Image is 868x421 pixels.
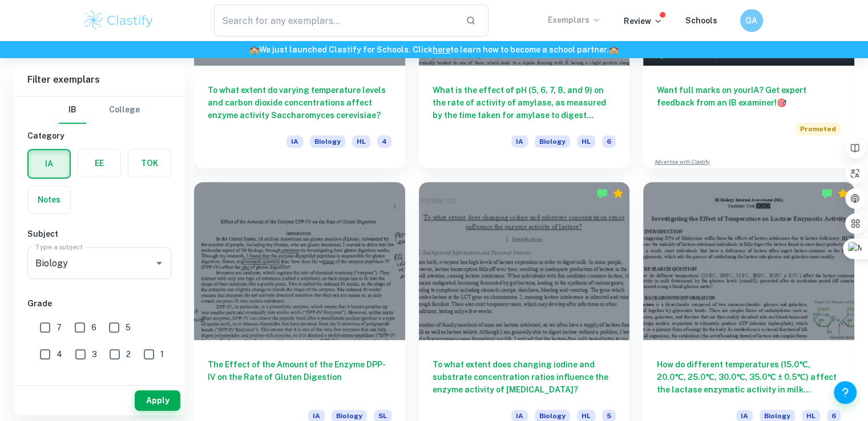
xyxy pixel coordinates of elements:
a: Schools [685,16,717,25]
span: Biology [310,135,345,148]
span: 🏫 [249,45,259,54]
button: College [109,96,140,124]
span: HL [352,135,370,148]
div: Premium [837,188,849,199]
span: Promoted [796,123,841,135]
h6: To what extent does changing iodine and substrate concentration ratios influence the enzyme activ... [433,358,616,396]
img: Marked [596,188,608,199]
img: Marked [821,188,833,199]
label: Type a subject [35,242,83,252]
span: 5 [126,321,131,334]
span: 🎯 [777,98,786,107]
h6: Level [27,379,171,392]
span: 4 [56,348,62,361]
h6: To what extent do varying temperature levels and carbon dioxide concentrations affect enzyme acti... [208,84,391,122]
h6: Subject [27,228,171,240]
h6: GA [745,14,758,27]
span: 6 [91,321,96,334]
span: 1 [160,348,164,361]
span: 4 [377,135,391,148]
p: Review [624,15,663,27]
span: IA [511,135,528,148]
span: 2 [126,348,131,361]
h6: Category [27,129,171,142]
span: Biology [535,135,570,148]
h6: Filter exemplars [14,64,185,96]
span: 7 [56,321,62,334]
input: Search for any exemplars... [214,5,457,37]
button: Apply [135,390,180,411]
a: Advertise with Clastify [655,158,710,166]
button: GA [740,9,763,32]
h6: How do different temperatures (15.0℃, 20.0℃, 25.0℃, 30.0℃, 35.0℃ ± 0.5℃) affect the lactase enzym... [657,358,841,396]
span: 3 [92,348,97,361]
div: Filter type choice [59,96,140,124]
button: Notes [28,186,70,213]
h6: Grade [27,297,171,310]
span: IA [286,135,303,148]
h6: Want full marks on your IA ? Get expert feedback from an IB examiner! [657,84,841,109]
h6: What is the effect of pH (5, 6, 7, 8, and 9) on the rate of activity of amylase, as measured by t... [433,84,616,122]
p: Exemplars [548,14,601,26]
button: TOK [128,149,171,177]
div: Premium [612,188,624,199]
button: Open [151,255,167,271]
button: Help and Feedback [834,381,857,404]
button: EE [78,149,120,177]
h6: We just launched Clastify for Schools. Click to learn how to become a school partner. [2,43,866,56]
img: Clastify logo [83,9,155,32]
span: 6 [602,135,616,148]
h6: The Effect of the Amount of the Enzyme DPP-IV on the Rate of Gluten Digestion [208,358,391,396]
span: 🏫 [609,45,619,54]
a: here [433,45,450,54]
span: HL [577,135,595,148]
button: IA [29,150,70,177]
button: IB [59,96,86,124]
